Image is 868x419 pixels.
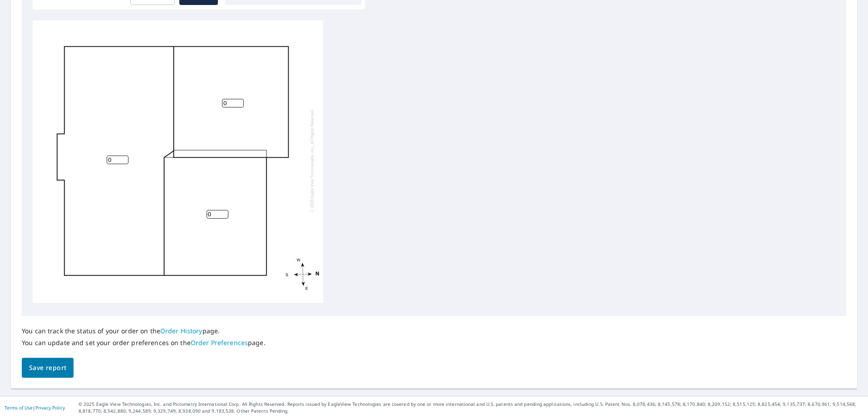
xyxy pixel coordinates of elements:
[191,338,248,347] a: Order Preferences
[22,327,266,335] p: You can track the status of your order on the page.
[160,326,202,335] a: Order History
[5,404,33,411] a: Terms of Use
[22,339,266,347] p: You can update and set your order preferences on the page.
[79,401,863,414] p: © 2025 Eagle View Technologies, Inc. and Pictometry International Corp. All Rights Reserved. Repo...
[5,405,65,410] p: |
[35,404,65,411] a: Privacy Policy
[22,358,74,378] button: Save report
[29,362,66,374] span: Save report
